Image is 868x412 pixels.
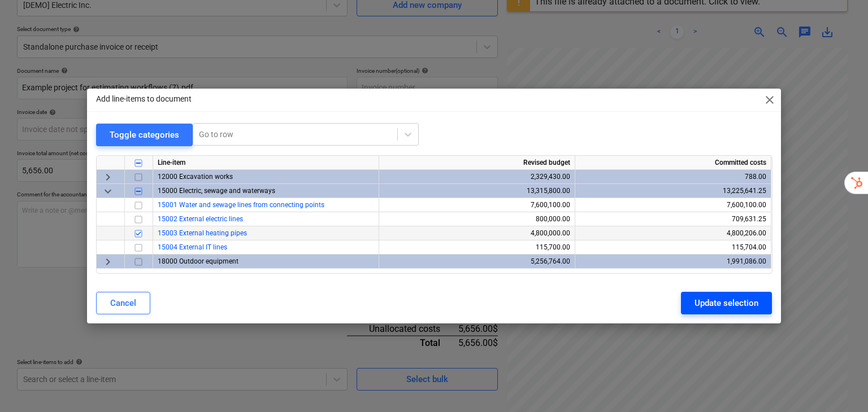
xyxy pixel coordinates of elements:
[384,198,570,212] div: 7,600,100.00
[384,240,570,255] div: 115,700.00
[101,185,115,198] span: keyboard_arrow_down
[580,212,766,226] div: 709,631.25
[384,255,570,269] div: 5,256,764.00
[580,198,766,212] div: 7,600,100.00
[96,292,150,314] button: Cancel
[763,93,776,107] span: close
[681,292,772,314] button: Update selection
[384,226,570,240] div: 4,800,000.00
[575,156,771,170] div: Committed costs
[384,212,570,226] div: 800,000.00
[96,124,193,146] button: Toggle categories
[580,240,766,255] div: 115,704.00
[101,255,115,269] span: keyboard_arrow_right
[158,201,324,209] a: 15001 Water and sewage lines from connecting points
[379,156,575,170] div: Revised budget
[158,257,238,265] span: 18000 Outdoor equipment
[384,170,570,184] div: 2,329,430.00
[580,255,766,269] div: 1,991,086.00
[158,187,275,195] span: 15000 Electric, sewage and waterways
[101,170,115,184] span: keyboard_arrow_right
[110,296,136,310] div: Cancel
[695,296,758,310] div: Update selection
[153,156,379,170] div: Line-item
[96,93,192,105] p: Add line-items to document
[110,128,179,142] div: Toggle categories
[580,226,766,240] div: 4,800,206.00
[158,229,247,237] a: 15003 External heating pipes
[158,215,243,223] a: 15002 External electric lines
[158,243,227,251] a: 15004 External IT lines
[158,173,233,181] span: 12000 Excavation works
[580,170,766,184] div: 788.00
[580,184,766,198] div: 13,225,641.25
[384,184,570,198] div: 13,315,800.00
